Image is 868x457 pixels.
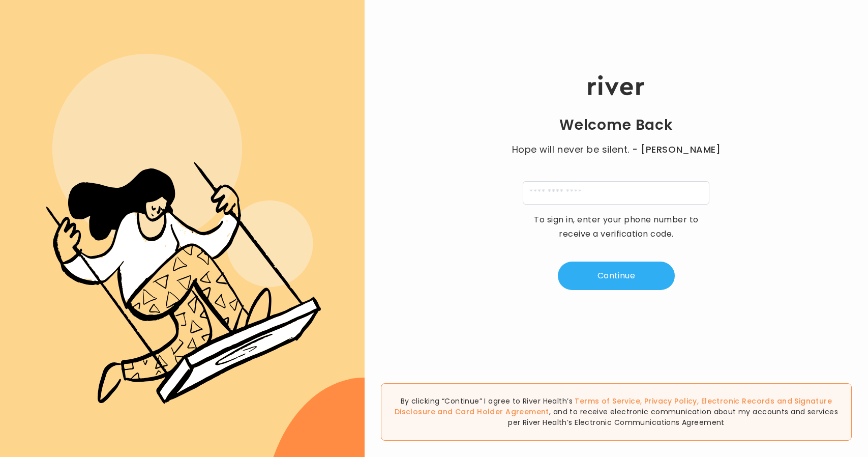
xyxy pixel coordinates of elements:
[632,142,721,157] span: - [PERSON_NAME]
[644,396,697,406] a: Privacy Policy
[381,383,852,441] div: By clicking “Continue” I agree to River Health’s
[502,142,731,157] p: Hope will never be silent.
[455,407,549,417] a: Card Holder Agreement
[527,213,705,241] p: To sign in, enter your phone number to receive a verification code.
[395,396,832,417] span: , , and
[575,396,640,406] a: Terms of Service
[395,396,832,417] a: Electronic Records and Signature Disclosure
[558,262,675,290] button: Continue
[508,407,838,427] span: , and to receive electronic communication about my accounts and services per River Health’s Elect...
[559,116,673,134] h1: Welcome Back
